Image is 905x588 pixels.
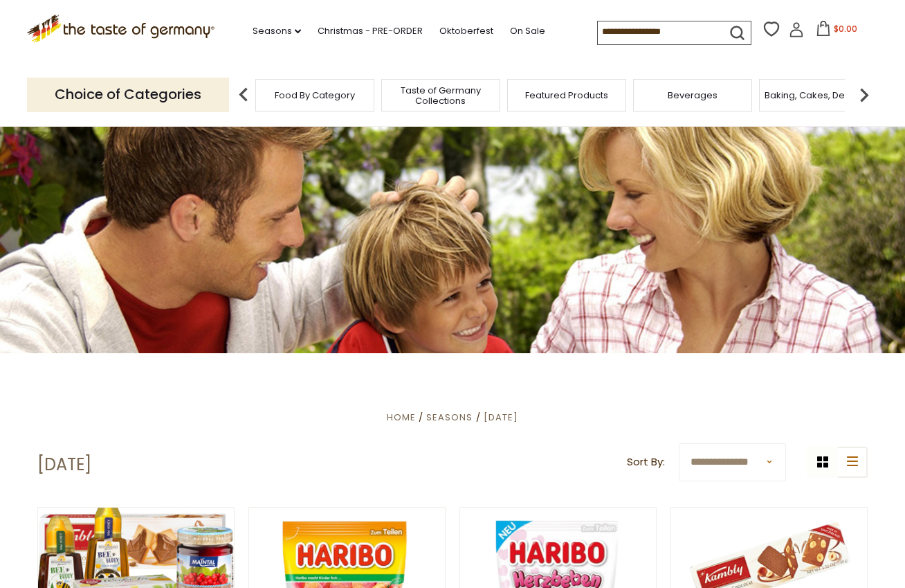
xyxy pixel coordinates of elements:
[27,78,229,112] p: Choice of Categories
[807,21,866,42] button: $0.00
[37,454,91,475] h1: [DATE]
[765,90,872,100] a: Baking, Cakes, Desserts
[850,81,878,109] img: next arrow
[230,81,257,109] img: previous arrow
[525,90,608,100] a: Featured Products
[484,411,518,424] a: [DATE]
[387,411,416,424] a: Home
[834,23,857,35] span: $0.00
[426,411,473,424] a: Seasons
[439,24,493,39] a: Oktoberfest
[627,454,665,471] label: Sort By:
[385,85,496,106] a: Taste of Germany Collections
[668,90,717,100] a: Beverages
[318,24,423,39] a: Christmas - PRE-ORDER
[510,24,545,39] a: On Sale
[253,24,301,39] a: Seasons
[275,90,355,100] a: Food By Category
